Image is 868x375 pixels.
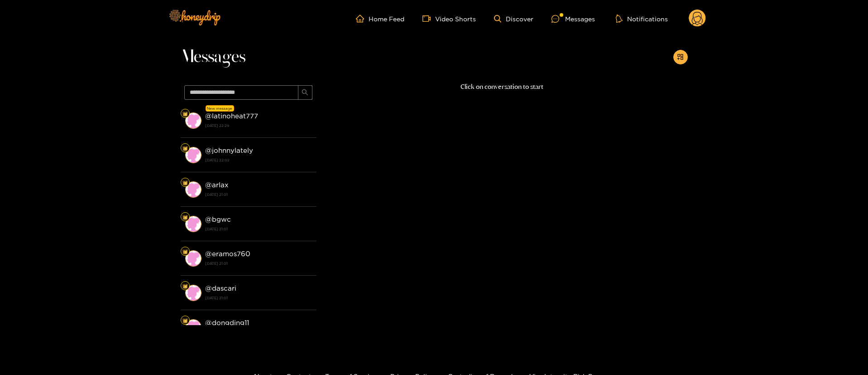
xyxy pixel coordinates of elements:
[205,319,249,326] strong: @ dongding11
[182,214,188,220] img: Fan Level
[422,15,476,23] a: Video Shorts
[182,146,188,151] img: Fan Level
[613,14,671,23] button: Notifications
[494,15,533,23] a: Discover
[185,216,201,232] img: conversation
[185,112,201,129] img: conversation
[181,46,245,68] span: Messages
[317,82,688,92] p: Click on conversation to start
[298,85,312,100] button: search
[205,284,236,292] strong: @ dascari
[356,15,404,23] a: Home Feed
[185,147,201,163] img: conversation
[673,50,688,64] button: appstore-add
[205,215,231,223] strong: @ bgwc
[185,250,201,267] img: conversation
[182,180,188,185] img: Fan Level
[205,259,312,268] strong: [DATE] 21:01
[205,190,312,199] strong: [DATE] 21:01
[205,156,312,164] strong: [DATE] 22:02
[182,283,188,289] img: Fan Level
[205,225,312,233] strong: [DATE] 21:01
[356,15,369,23] span: home
[302,89,308,97] span: search
[205,294,312,302] strong: [DATE] 21:01
[422,15,435,23] span: video-camera
[185,181,201,198] img: conversation
[551,14,595,24] div: Messages
[205,250,250,258] strong: @ eramos760
[182,249,188,254] img: Fan Level
[206,105,234,112] div: New message
[182,318,188,323] img: Fan Level
[205,112,258,120] strong: @ latinoheat777
[185,285,201,301] img: conversation
[182,111,188,117] img: Fan Level
[205,181,229,189] strong: @ arlax
[205,146,253,154] strong: @ johnnylately
[185,319,201,336] img: conversation
[677,54,684,61] span: appstore-add
[205,122,312,130] strong: [DATE] 22:29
